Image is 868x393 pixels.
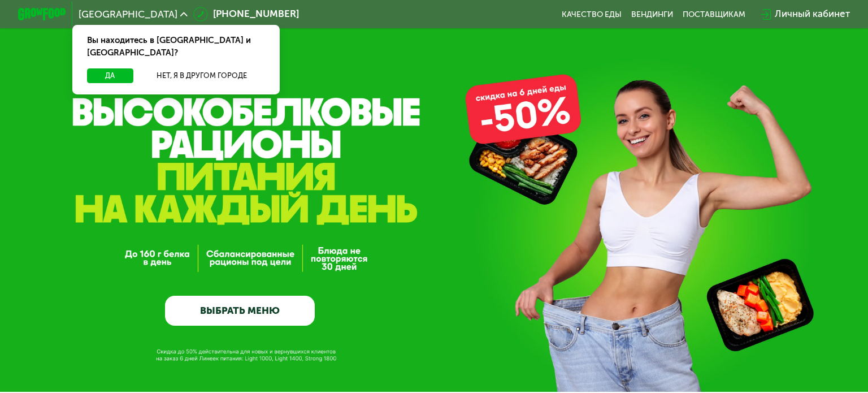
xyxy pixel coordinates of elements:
[165,296,315,326] a: ВЫБРАТЬ МЕНЮ
[775,7,850,21] div: Личный кабинет
[72,25,280,68] div: Вы находитесь в [GEOGRAPHIC_DATA] и [GEOGRAPHIC_DATA]?
[87,68,133,83] button: Да
[193,7,298,21] a: [PHONE_NUMBER]
[138,68,265,83] button: Нет, я в другом городе
[562,10,622,19] a: Качество еды
[631,10,673,19] a: Вендинги
[79,10,177,19] span: [GEOGRAPHIC_DATA]
[683,10,745,19] div: поставщикам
